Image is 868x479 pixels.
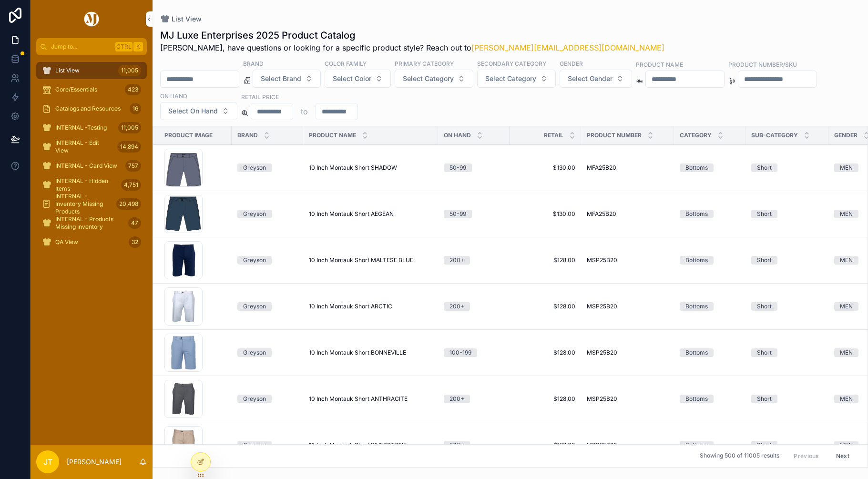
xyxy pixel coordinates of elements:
div: Short [757,441,772,449]
button: Jump to...CtrlK [36,38,147,55]
span: Product Number [587,132,642,139]
a: $128.00 [515,395,575,403]
span: [PERSON_NAME], have questions or looking for a specific product style? Reach out to [160,42,664,53]
span: INTERNAL - Hidden Items [55,177,117,193]
span: Select Color [333,74,371,83]
span: K [134,43,142,51]
div: 4,751 [121,179,141,191]
a: INTERNAL - Products Missing Inventory47 [36,214,147,232]
label: Primary Category [395,59,454,68]
div: Greyson [243,210,266,218]
span: Sub-Category [751,132,798,139]
a: List View [160,14,202,24]
div: 32 [129,236,141,248]
span: 10 Inch Montauk Short AEGEAN [309,210,394,218]
a: 10 Inch Montauk Short ANTHRACITE [309,395,432,403]
span: 10 Inch Montauk Short SHADOW [309,164,397,172]
span: Category [680,132,712,139]
div: Greyson [243,441,266,449]
div: Bottoms [685,302,708,311]
a: $128.00 [515,303,575,310]
div: Short [757,302,772,311]
a: Greyson [237,256,297,265]
span: MFA25B20 [587,210,616,218]
span: Brand [237,132,258,139]
div: 11,005 [118,122,141,133]
button: Next [829,448,856,463]
div: 16 [130,103,141,114]
a: Bottoms [680,302,740,311]
div: Greyson [243,395,266,403]
div: Short [757,348,772,357]
span: Select Category [403,74,454,83]
div: scrollable content [31,55,153,263]
a: Bottoms [680,348,740,357]
span: QA View [55,238,78,246]
span: Product Image [164,132,213,139]
div: Bottoms [685,256,708,265]
span: Showing 500 of 11005 results [700,452,779,460]
a: $128.00 [515,441,575,449]
p: [PERSON_NAME] [67,457,122,467]
span: MSP25B20 [587,256,617,264]
div: Greyson [243,163,266,172]
a: 50-99 [444,210,504,218]
a: 200+ [444,256,504,265]
div: 200+ [449,256,464,265]
a: Greyson [237,348,297,357]
a: Bottoms [680,395,740,403]
img: App logo [82,11,101,27]
div: Greyson [243,302,266,311]
span: List View [55,67,80,74]
a: Short [751,395,823,403]
label: Product Number/SKU [728,60,797,69]
span: Jump to... [51,43,112,51]
span: 10 Inch Montauk Short RIVERSTONE [309,441,407,449]
a: $128.00 [515,349,575,357]
div: 20,498 [116,198,141,210]
div: 50-99 [449,210,466,218]
a: INTERNAL - Inventory Missing Products20,498 [36,195,147,213]
span: Retail [544,132,563,139]
label: On Hand [160,92,187,100]
div: 757 [125,160,141,172]
span: Product Name [309,132,356,139]
a: Short [751,302,823,311]
span: JT [43,456,52,468]
span: 10 Inch Montauk Short ARCTIC [309,303,392,310]
span: Core/Essentials [55,86,97,93]
span: Catalogs and Resources [55,105,121,112]
div: 47 [128,217,141,229]
a: INTERNAL -Testing11,005 [36,119,147,136]
a: 10 Inch Montauk Short RIVERSTONE [309,441,432,449]
div: MEN [840,441,853,449]
div: 100-199 [449,348,471,357]
a: MSP25B20 [587,395,668,403]
a: MFA25B20 [587,210,668,218]
a: Short [751,348,823,357]
span: INTERNAL - Inventory Missing Products [55,193,112,215]
a: $128.00 [515,256,575,264]
label: Secondary Category [477,59,546,68]
button: Select Button [253,70,321,88]
span: MSP25B20 [587,349,617,357]
a: Greyson [237,441,297,449]
label: Gender [560,59,583,68]
div: MEN [840,256,853,265]
button: Select Button [395,70,473,88]
div: MEN [840,395,853,403]
a: Short [751,441,823,449]
p: to [301,106,308,117]
a: Short [751,256,823,265]
a: 10 Inch Montauk Short ARCTIC [309,303,432,310]
a: 200+ [444,302,504,311]
span: INTERNAL - Edit View [55,139,113,154]
span: MSP25B20 [587,395,617,403]
a: 10 Inch Montauk Short SHADOW [309,164,432,172]
a: Catalogs and Resources16 [36,100,147,117]
span: MSP25B20 [587,441,617,449]
button: Select Button [477,70,556,88]
div: 200+ [449,395,464,403]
